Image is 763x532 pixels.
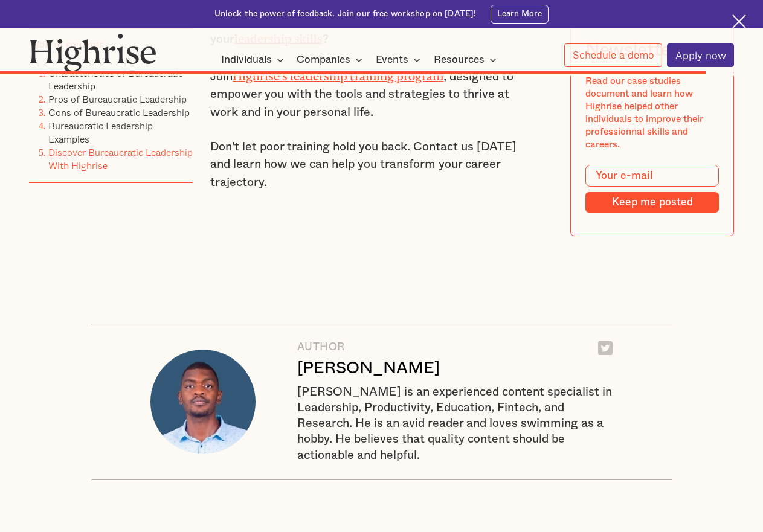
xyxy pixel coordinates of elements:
a: Cons of Bureaucratic Leadership [48,106,190,120]
a: Apply now [667,43,734,67]
div: Resources [434,53,485,67]
a: Bureaucratic Leadership Examples [48,119,153,147]
img: Highrise logo [29,33,156,72]
div: Events [376,53,424,67]
div: Individuals [221,53,272,67]
a: Discover Bureaucratic Leadership With Highrise [48,145,193,173]
a: Schedule a demo [564,43,662,67]
p: Join , designed to empower you with the tools and strategies to thrive at work and in your person... [210,66,518,122]
div: [PERSON_NAME] is an experienced content specialist in Leadership, Productivity, Education, Fintec... [297,384,613,463]
a: Highrise's leadership training program [233,69,443,77]
input: Keep me posted [585,193,719,213]
div: Individuals [221,53,288,67]
img: Twitter logo [598,341,613,356]
img: Cross icon [732,14,746,28]
div: Companies [297,53,350,67]
div: Read our case studies document and learn how Highrise helped other individuals to improve their p... [585,75,719,151]
a: Characteristics of Bureaucratic Leadership [48,66,183,94]
p: ‍ [210,208,518,226]
p: Don't let poor training hold you back. Contact us [DATE] and learn how we can help you transform ... [210,138,518,192]
div: Events [376,53,408,67]
div: AUTHOR [297,341,440,353]
a: Pros of Bureaucratic Leadership [48,92,187,107]
a: Learn More [491,5,549,24]
div: Resources [434,53,500,67]
div: Unlock the power of feedback. Join our free workshop on [DATE]! [214,8,477,20]
input: Your e-mail [585,165,719,186]
div: [PERSON_NAME] [297,358,440,378]
div: Companies [297,53,366,67]
form: Modal Form [585,165,719,212]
